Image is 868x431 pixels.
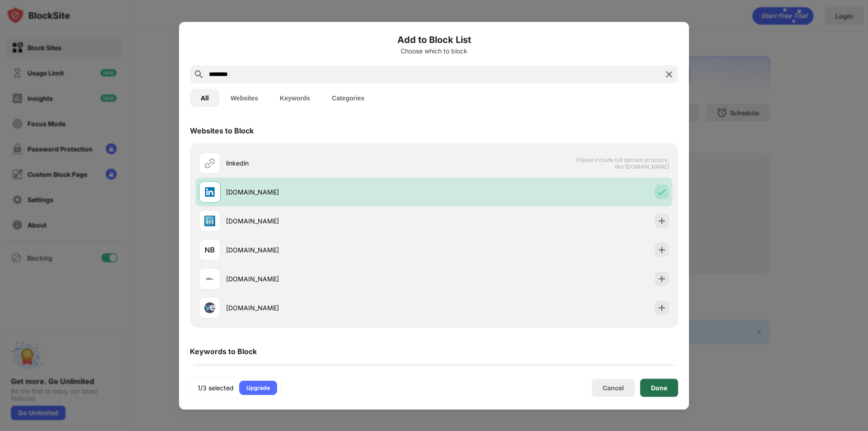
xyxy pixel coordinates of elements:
[226,187,434,197] div: [DOMAIN_NAME]
[603,384,624,392] div: Cancel
[651,384,667,391] div: Done
[664,69,675,80] img: search-close
[246,383,270,392] div: Upgrade
[204,273,215,284] img: favicons
[226,303,434,313] div: [DOMAIN_NAME]
[226,158,434,168] div: linkedin
[198,383,234,392] div: 1/3 selected
[204,186,215,197] img: favicons
[190,33,678,46] h6: Add to Block List
[204,157,215,168] img: url.svg
[190,126,254,135] div: Websites to Block
[226,245,434,255] div: [DOMAIN_NAME]
[204,244,215,255] img: favicons
[269,89,321,107] button: Keywords
[190,346,257,355] div: Keywords to Block
[576,156,669,170] span: Please include full domain structure, like [DOMAIN_NAME]
[220,89,269,107] button: Websites
[226,216,434,226] div: [DOMAIN_NAME]
[321,89,375,107] button: Categories
[226,274,434,284] div: [DOMAIN_NAME]
[204,215,215,226] img: favicons
[193,69,204,80] img: search.svg
[190,47,678,54] div: Choose which to block
[204,302,215,313] img: favicons
[190,89,220,107] button: All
